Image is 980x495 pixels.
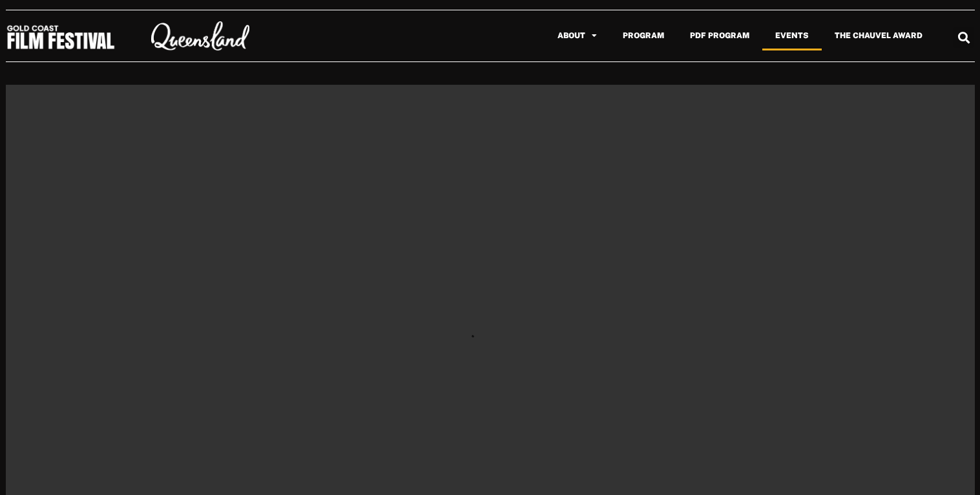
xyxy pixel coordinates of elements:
[280,21,935,50] nav: Menu
[677,21,762,50] a: PDF Program
[953,27,974,48] div: Search
[762,21,822,50] a: Events
[545,21,610,50] a: About
[610,21,677,50] a: Program
[822,21,935,50] a: The Chauvel Award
